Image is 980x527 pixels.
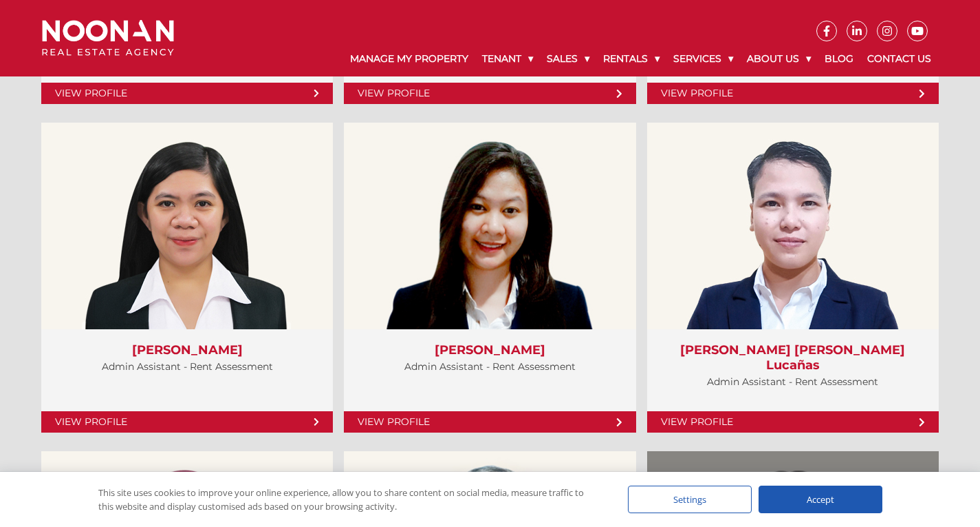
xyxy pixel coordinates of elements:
a: View Profile [647,411,939,433]
a: View Profile [41,83,333,104]
a: View Profile [41,411,333,433]
a: View Profile [344,411,635,433]
a: Tenant [475,41,540,76]
a: Blog [818,41,860,76]
p: Admin Assistant - Rent Assessment [661,373,925,391]
h3: [PERSON_NAME] [358,343,622,358]
div: This site uses cookies to improve your online experience, allow you to share content on social me... [98,486,600,513]
a: Manage My Property [343,41,475,76]
img: Noonan Real Estate Agency [42,20,174,56]
a: View Profile [344,83,635,104]
a: Contact Us [860,41,938,76]
h3: [PERSON_NAME] [55,343,319,358]
a: Services [666,41,740,76]
a: Rentals [596,41,666,76]
h3: [PERSON_NAME] [PERSON_NAME] Lucañas [661,343,925,373]
div: Accept [759,486,882,513]
p: Admin Assistant - Rent Assessment [55,358,319,375]
a: About Us [740,41,818,76]
div: Settings [628,486,752,513]
a: Sales [540,41,596,76]
a: View Profile [647,83,939,104]
p: Admin Assistant - Rent Assessment [358,358,622,375]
